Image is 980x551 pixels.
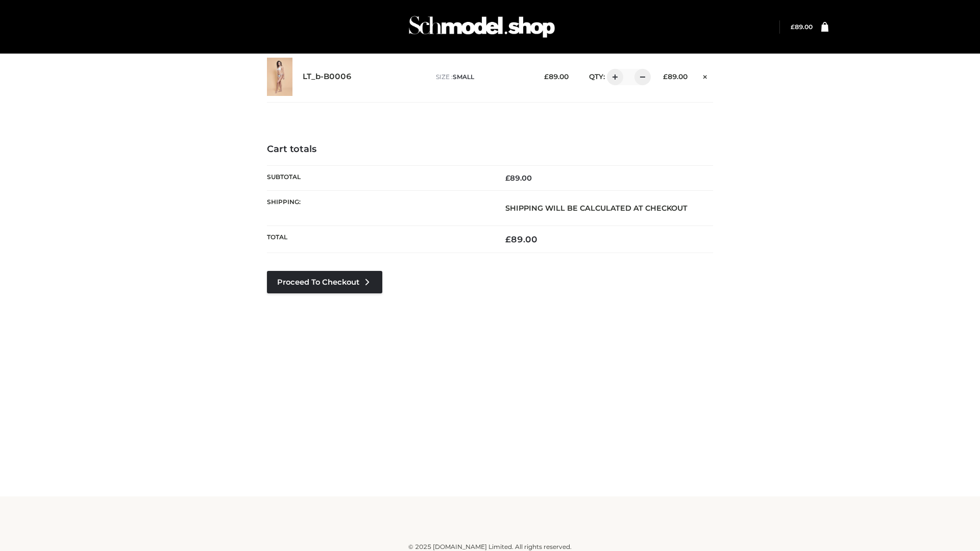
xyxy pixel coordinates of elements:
[267,165,490,190] th: Subtotal
[791,23,813,31] bdi: 89.00
[267,226,490,253] th: Total
[505,234,511,244] span: £
[544,72,549,81] span: £
[267,271,382,293] a: Proceed to Checkout
[791,23,813,31] a: £89.00
[405,7,558,47] img: Schmodel Admin 964
[505,234,537,244] bdi: 89.00
[698,69,713,82] a: Remove this item
[505,173,532,183] bdi: 89.00
[267,190,490,226] th: Shipping:
[267,144,713,155] h4: Cart totals
[505,173,510,183] span: £
[579,69,647,85] div: QTY:
[663,72,688,81] bdi: 89.00
[267,58,292,96] img: LT_b-B0006 - SMALL
[436,72,528,82] p: size :
[303,72,352,82] a: LT_b-B0006
[791,23,795,31] span: £
[663,72,668,81] span: £
[505,204,688,213] strong: Shipping will be calculated at checkout
[544,72,569,81] bdi: 89.00
[453,73,474,81] span: SMALL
